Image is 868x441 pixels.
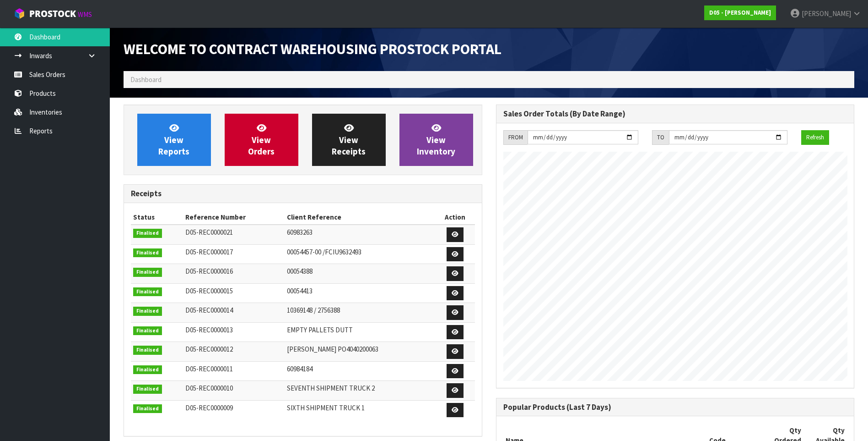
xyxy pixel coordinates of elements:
[185,325,233,334] span: D05-REC0000013
[185,306,233,314] span: D05-REC0000014
[225,114,298,166] a: ViewOrders
[399,114,473,166] a: ViewInventory
[503,403,847,412] h3: Popular Products (Last 7 Days)
[133,229,162,238] span: Finalised
[29,8,76,20] span: ProStock
[133,404,162,413] span: Finalised
[185,345,233,353] span: D05-REC0000012
[185,228,233,237] span: D05-REC0000021
[131,189,475,198] h3: Receipts
[185,364,233,373] span: D05-REC0000011
[133,268,162,277] span: Finalised
[124,40,501,58] span: Welcome to Contract Warehousing ProStock Portal
[131,210,183,225] th: Status
[287,364,313,373] span: 60984184
[185,384,233,392] span: D05-REC0000010
[709,9,771,17] strong: D05 - [PERSON_NAME]
[287,267,313,276] span: 00054388
[287,228,313,237] span: 60983263
[78,10,92,19] small: WMS
[503,110,847,118] h3: Sales Order Totals (By Date Range)
[287,306,340,314] span: 10369148 / 2756388
[133,346,162,355] span: Finalised
[503,130,528,145] div: FROM
[137,114,211,166] a: ViewReports
[802,9,851,18] span: [PERSON_NAME]
[133,287,162,297] span: Finalised
[248,122,275,157] span: View Orders
[801,130,829,145] button: Refresh
[133,307,162,316] span: Finalised
[133,365,162,375] span: Finalised
[285,210,435,225] th: Client Reference
[332,122,366,157] span: View Receipts
[417,122,455,157] span: View Inventory
[185,403,233,412] span: D05-REC0000009
[183,210,285,225] th: Reference Number
[287,403,365,412] span: SIXTH SHIPMENT TRUCK 1
[130,75,162,84] span: Dashboard
[435,210,474,225] th: Action
[287,287,313,295] span: 00054413
[133,385,162,394] span: Finalised
[185,267,233,276] span: D05-REC0000016
[185,248,233,256] span: D05-REC0000017
[652,130,669,145] div: TO
[158,122,189,157] span: View Reports
[185,287,233,295] span: D05-REC0000015
[133,326,162,336] span: Finalised
[133,248,162,258] span: Finalised
[312,114,386,166] a: ViewReceipts
[287,248,361,256] span: 00054457-00 /FCIU9632493
[14,8,25,19] img: cube-alt.png
[287,384,375,392] span: SEVENTH SHIPMENT TRUCK 2
[287,345,378,353] span: [PERSON_NAME] PO4040200063
[287,325,353,334] span: EMPTY PALLETS DUTT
